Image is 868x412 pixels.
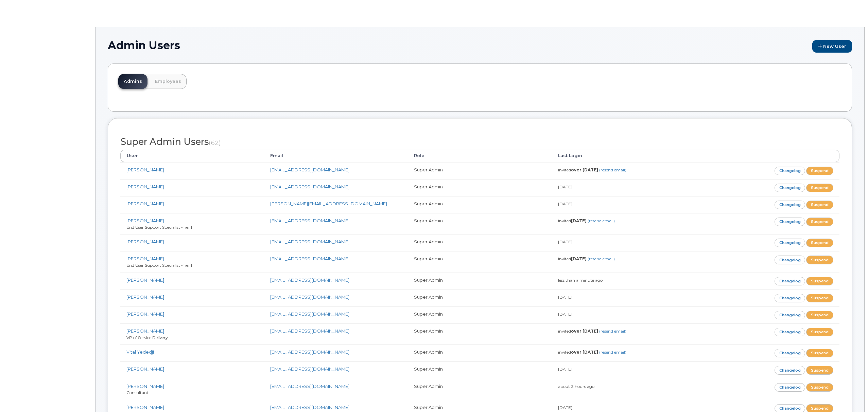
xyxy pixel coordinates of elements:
[150,74,187,89] a: Employees
[126,263,192,268] small: End User Support Specialist -Tier I
[552,150,696,162] th: Last Login
[126,225,192,230] small: End User Support Specialist -Tier I
[806,349,833,357] a: Suspend
[558,239,572,244] small: [DATE]
[571,350,598,355] strong: over [DATE]
[599,329,626,334] a: (resend email)
[812,40,852,53] a: New User
[558,201,572,206] small: [DATE]
[558,405,572,410] small: [DATE]
[270,201,387,206] a: [PERSON_NAME][EMAIL_ADDRESS][DOMAIN_NAME]
[775,239,805,247] a: Changelog
[408,196,552,213] td: Super Admin
[209,139,221,146] small: (62)
[806,383,833,392] a: Suspend
[108,39,852,53] h1: Admin Users
[599,167,626,172] a: (resend email)
[264,150,408,162] th: Email
[571,256,587,261] strong: [DATE]
[558,295,572,300] small: [DATE]
[270,184,349,189] a: [EMAIL_ADDRESS][DOMAIN_NAME]
[775,366,805,374] a: Changelog
[806,201,833,209] a: Suspend
[126,349,154,355] a: Vital Yededji
[408,213,552,234] td: Super Admin
[126,383,164,389] a: [PERSON_NAME]
[270,366,349,372] a: [EMAIL_ADDRESS][DOMAIN_NAME]
[806,218,833,226] a: Suspend
[118,74,147,89] a: Admins
[775,294,805,302] a: Changelog
[408,289,552,306] td: Super Admin
[270,277,349,283] a: [EMAIL_ADDRESS][DOMAIN_NAME]
[588,256,615,261] a: (resend email)
[806,167,833,175] a: Suspend
[571,218,587,223] strong: [DATE]
[270,383,349,389] a: [EMAIL_ADDRESS][DOMAIN_NAME]
[126,328,164,334] a: [PERSON_NAME]
[126,277,164,283] a: [PERSON_NAME]
[599,350,626,355] a: (resend email)
[270,349,349,355] a: [EMAIL_ADDRESS][DOMAIN_NAME]
[270,328,349,334] a: [EMAIL_ADDRESS][DOMAIN_NAME]
[270,256,349,261] a: [EMAIL_ADDRESS][DOMAIN_NAME]
[558,256,615,261] small: invited
[126,218,164,223] a: [PERSON_NAME]
[571,167,598,172] strong: over [DATE]
[558,350,626,355] small: invited
[270,311,349,317] a: [EMAIL_ADDRESS][DOMAIN_NAME]
[588,218,615,223] a: (resend email)
[775,349,805,357] a: Changelog
[775,256,805,264] a: Changelog
[126,239,164,244] a: [PERSON_NAME]
[408,162,552,179] td: Super Admin
[408,251,552,272] td: Super Admin
[558,384,594,389] small: about 3 hours ago
[408,361,552,378] td: Super Admin
[126,335,168,340] small: VP of Service Delivery
[408,379,552,400] td: Super Admin
[270,218,349,223] a: [EMAIL_ADDRESS][DOMAIN_NAME]
[775,167,805,175] a: Changelog
[806,294,833,302] a: Suspend
[408,234,552,251] td: Super Admin
[558,367,572,372] small: [DATE]
[126,184,164,189] a: [PERSON_NAME]
[806,239,833,247] a: Suspend
[558,329,626,334] small: invited
[408,150,552,162] th: Role
[408,273,552,289] td: Super Admin
[775,311,805,319] a: Changelog
[408,323,552,344] td: Super Admin
[126,256,164,261] a: [PERSON_NAME]
[120,150,264,162] th: User
[806,184,833,192] a: Suspend
[775,218,805,226] a: Changelog
[126,311,164,317] a: [PERSON_NAME]
[775,383,805,392] a: Changelog
[408,306,552,323] td: Super Admin
[775,184,805,192] a: Changelog
[558,218,615,223] small: invited
[558,312,572,317] small: [DATE]
[806,256,833,264] a: Suspend
[558,278,603,283] small: less than a minute ago
[270,294,349,300] a: [EMAIL_ADDRESS][DOMAIN_NAME]
[806,366,833,374] a: Suspend
[120,137,839,147] h2: Super Admin Users
[270,167,349,172] a: [EMAIL_ADDRESS][DOMAIN_NAME]
[270,405,349,410] a: [EMAIL_ADDRESS][DOMAIN_NAME]
[408,344,552,361] td: Super Admin
[126,366,164,372] a: [PERSON_NAME]
[558,184,572,189] small: [DATE]
[126,167,164,172] a: [PERSON_NAME]
[408,179,552,196] td: Super Admin
[126,201,164,206] a: [PERSON_NAME]
[775,328,805,336] a: Changelog
[806,311,833,319] a: Suspend
[558,167,626,172] small: invited
[775,201,805,209] a: Changelog
[806,328,833,336] a: Suspend
[571,329,598,334] strong: over [DATE]
[126,294,164,300] a: [PERSON_NAME]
